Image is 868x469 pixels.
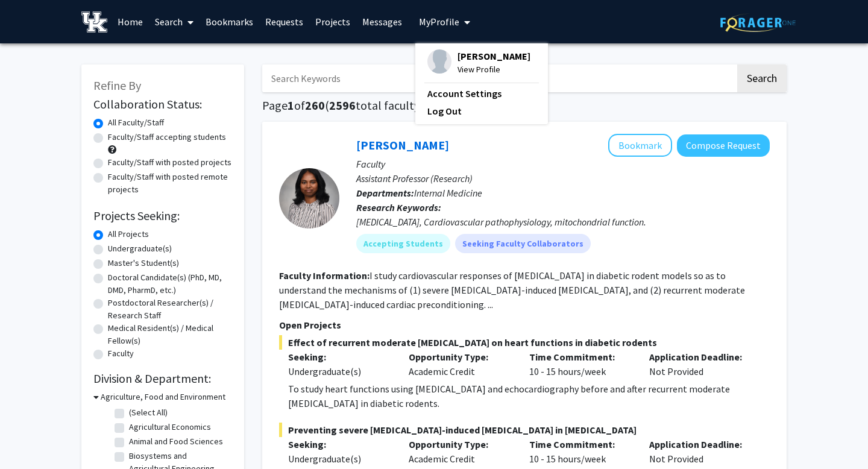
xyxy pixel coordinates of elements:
h2: Projects Seeking: [93,209,232,223]
p: Faculty [356,157,770,171]
label: (Select All) [129,406,168,419]
div: [MEDICAL_DATA], Cardiovascular pathophysiology, mitochondrial function. [356,215,770,229]
p: Application Deadline: [649,437,752,452]
div: Not Provided [640,437,761,466]
b: Departments: [356,187,414,199]
label: Agricultural Economics [129,421,211,433]
b: Faculty Information: [279,269,370,282]
a: Home [112,1,149,43]
span: 260 [305,98,325,113]
h1: Page of ( total faculty/staff results) [262,98,787,113]
span: Preventing severe [MEDICAL_DATA]-induced [MEDICAL_DATA] in [MEDICAL_DATA] [279,423,770,437]
a: Bookmarks [200,1,259,43]
span: 1 [288,98,294,113]
label: Master's Student(s) [108,257,179,269]
label: Faculty/Staff accepting students [108,131,226,143]
span: 2596 [329,98,356,113]
iframe: Chat [9,415,51,460]
div: Academic Credit [400,437,520,466]
p: Opportunity Type: [409,350,511,364]
button: Search [737,65,787,92]
input: Search Keywords [262,65,735,92]
a: Account Settings [427,86,536,101]
label: Faculty/Staff with posted remote projects [108,171,232,196]
a: [PERSON_NAME] [356,137,449,153]
p: Time Commitment: [529,437,632,452]
button: Add Sathya Velmurugan to Bookmarks [608,134,672,157]
img: University of Kentucky Logo [81,11,107,33]
img: Profile Picture [427,49,451,74]
label: Medical Resident(s) / Medical Fellow(s) [108,322,232,347]
div: Undergraduate(s) [288,364,391,379]
span: View Profile [458,63,530,76]
label: Faculty/Staff with posted projects [108,156,231,169]
span: My Profile [419,16,459,28]
label: Postdoctoral Researcher(s) / Research Staff [108,297,232,322]
p: Opportunity Type: [409,437,511,452]
div: 10 - 15 hours/week [520,437,641,466]
a: Search [149,1,200,43]
h2: Collaboration Status: [93,97,232,112]
div: 10 - 15 hours/week [520,350,641,379]
a: Projects [309,1,356,43]
h3: Agriculture, Food and Environment [101,391,225,403]
label: Doctoral Candidate(s) (PhD, MD, DMD, PharmD, etc.) [108,271,232,297]
a: Requests [259,1,309,43]
label: All Projects [108,228,149,241]
p: Seeking: [288,350,391,364]
p: Time Commitment: [529,350,632,364]
span: Effect of recurrent moderate [MEDICAL_DATA] on heart functions in diabetic rodents [279,335,770,350]
div: Not Provided [640,350,761,379]
a: Log Out [427,104,536,118]
div: Academic Credit [400,350,520,379]
mat-chip: Seeking Faculty Collaborators [455,234,591,253]
span: Internal Medicine [414,187,482,199]
label: All Faculty/Staff [108,116,164,129]
h2: Division & Department: [93,371,232,386]
button: Compose Request to Sathya Velmurugan [677,134,770,157]
img: ForagerOne Logo [720,13,796,32]
label: Undergraduate(s) [108,242,172,255]
mat-chip: Accepting Students [356,234,450,253]
fg-read-more: I study cardiovascular responses of [MEDICAL_DATA] in diabetic rodent models so as to understand ... [279,269,745,310]
span: Refine By [93,78,141,93]
label: Animal and Food Sciences [129,435,223,448]
p: To study heart functions using [MEDICAL_DATA] and echocardiography before and after recurrent mod... [288,382,770,411]
span: [PERSON_NAME] [458,49,530,63]
p: Assistant Professor (Research) [356,171,770,186]
label: Faculty [108,347,134,360]
p: Open Projects [279,318,770,332]
p: Application Deadline: [649,350,752,364]
div: Profile Picture[PERSON_NAME]View Profile [427,49,530,76]
a: Messages [356,1,408,43]
div: Undergraduate(s) [288,452,391,466]
b: Research Keywords: [356,201,441,213]
p: Seeking: [288,437,391,452]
